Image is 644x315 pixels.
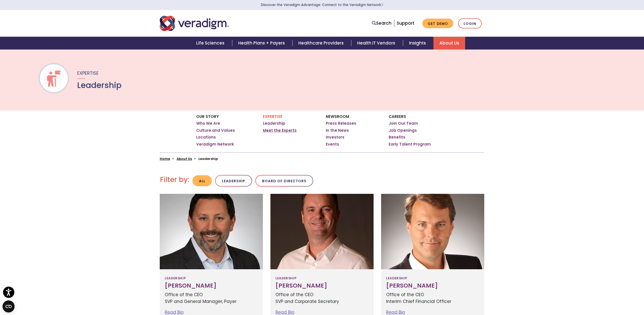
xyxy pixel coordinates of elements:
[196,128,235,133] a: Culture and Values
[77,80,122,90] h1: Leadership
[192,175,212,187] button: All
[275,291,369,305] p: Office of the CEO SVP and Corporate Secretary
[389,121,418,126] a: Join Our Team
[196,135,216,140] a: Locations
[165,291,258,305] p: Office of the CEO SVP and General Manager, Payer
[160,175,189,184] h2: Filter by:
[351,37,403,50] a: Health IT Vendors
[165,282,258,289] h3: [PERSON_NAME]
[386,291,479,305] p: Office of the CEO Interim Chief Financial Officer
[326,121,356,126] a: Press Releases
[397,20,414,26] a: Support
[3,300,15,312] button: Open CMP widget
[372,20,391,27] a: Search
[160,156,170,161] a: Home
[261,3,383,7] a: Discover the Veradigm Advantage: Connect to the Veradigm NetworkLearn More
[422,19,453,28] a: Get Demo
[326,135,344,140] a: Investors
[232,37,292,50] a: Health Plans + Payers
[275,274,296,282] span: Leadership
[433,37,465,50] a: About Us
[196,142,234,147] a: Veradigm Network
[215,175,252,187] button: Leadership
[326,142,339,147] a: Events
[263,128,297,133] a: Meet the Experts
[386,282,479,289] h3: [PERSON_NAME]
[381,3,383,7] span: Learn More
[160,15,229,32] img: Veradigm logo
[292,37,351,50] a: Healthcare Providers
[389,142,431,147] a: Early Talent Program
[77,70,99,76] span: Expertise
[263,121,285,126] a: Leadership
[196,121,220,126] a: Who We Are
[275,282,369,289] h3: [PERSON_NAME]
[403,37,433,50] a: Insights
[177,156,192,161] a: About Us
[389,135,405,140] a: Benefits
[190,37,232,50] a: Life Sciences
[389,128,417,133] a: Job Openings
[458,18,482,29] a: Login
[386,274,407,282] span: Leadership
[165,274,186,282] span: Leadership
[255,175,313,187] button: Board of Directors
[326,128,349,133] a: In the News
